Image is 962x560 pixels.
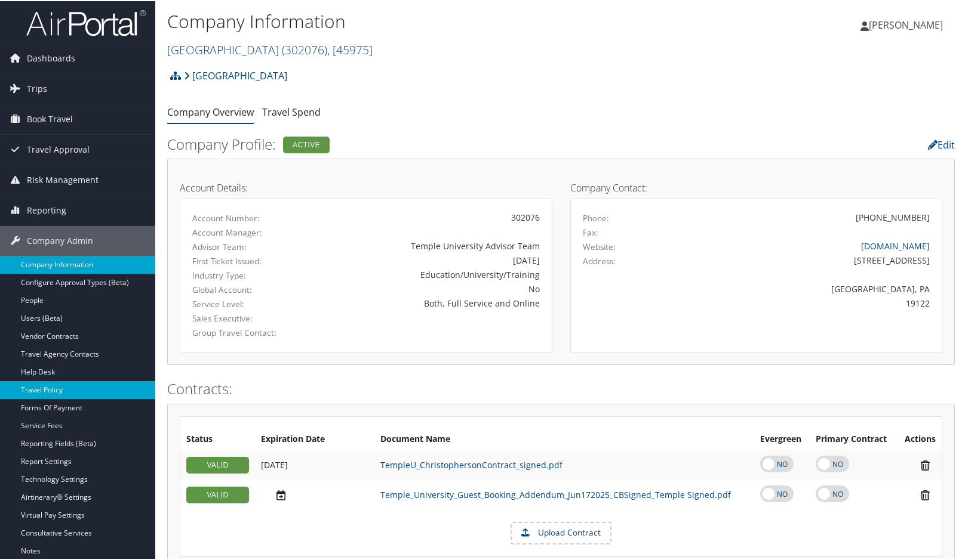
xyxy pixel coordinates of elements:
[314,281,540,294] div: No
[583,240,616,252] label: Website:
[192,311,296,323] label: Sales Executive:
[915,458,936,471] i: Remove Contract
[380,488,731,499] a: Temple_University_Guest_Booking_Addendum_Jun172025_CBSigned_Temple Signed.pdf
[167,104,254,117] a: Company Overview
[186,456,249,472] div: VALID
[570,182,943,191] h4: Company Contact:
[314,267,540,280] div: Education/University/Training
[167,133,686,153] h2: Company Profile:
[674,281,930,294] div: [GEOGRAPHIC_DATA], PA
[583,225,598,237] label: Fax:
[167,378,955,398] h2: Contracts:
[869,17,943,30] span: [PERSON_NAME]
[261,488,368,500] div: Add/Edit Date
[192,326,296,338] label: Group Travel Contact:
[314,253,540,265] div: [DATE]
[314,296,540,308] div: Both, Full Service and Online
[27,103,73,133] span: Book Travel
[184,63,287,86] a: [GEOGRAPHIC_DATA]
[180,182,552,191] h4: Account Details:
[192,211,296,223] label: Account Number:
[261,458,288,469] span: [DATE]
[192,297,296,309] label: Service Level:
[167,41,373,57] a: [GEOGRAPHIC_DATA]
[674,253,930,265] div: [STREET_ADDRESS]
[27,225,93,255] span: Company Admin
[915,488,936,500] i: Remove Contract
[27,164,99,194] span: Risk Management
[167,8,692,33] h1: Company Information
[261,459,368,469] div: Add/Edit Date
[374,428,754,449] th: Document Name
[192,254,296,266] label: First Ticket Issued:
[314,210,540,222] div: 302076
[192,283,296,295] label: Global Account:
[26,8,146,36] img: airportal-logo.png
[810,428,897,449] th: Primary Contract
[314,239,540,251] div: Temple University Advisor Team
[27,134,90,163] span: Travel Approval
[262,104,321,117] a: Travel Spend
[283,135,330,152] div: Active
[856,210,930,222] div: [PHONE_NUMBER]
[180,428,255,449] th: Status
[754,428,810,449] th: Evergreen
[27,42,75,72] span: Dashboards
[192,268,296,280] label: Industry Type:
[583,254,616,266] label: Address:
[512,522,610,542] label: Upload Contract
[27,194,66,224] span: Reporting
[897,428,942,449] th: Actions
[186,485,249,502] div: VALID
[860,6,955,42] a: [PERSON_NAME]
[674,296,930,308] div: 19122
[282,41,327,57] span: ( 302076 )
[861,239,930,250] a: [DOMAIN_NAME]
[27,73,47,103] span: Trips
[255,428,374,449] th: Expiration Date
[380,458,563,469] a: TempleU_ChristophersonContract_signed.pdf
[327,41,373,57] span: , [ 45975 ]
[192,225,296,237] label: Account Manager:
[928,137,955,150] a: Edit
[192,240,296,252] label: Advisor Team:
[583,211,609,223] label: Phone:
